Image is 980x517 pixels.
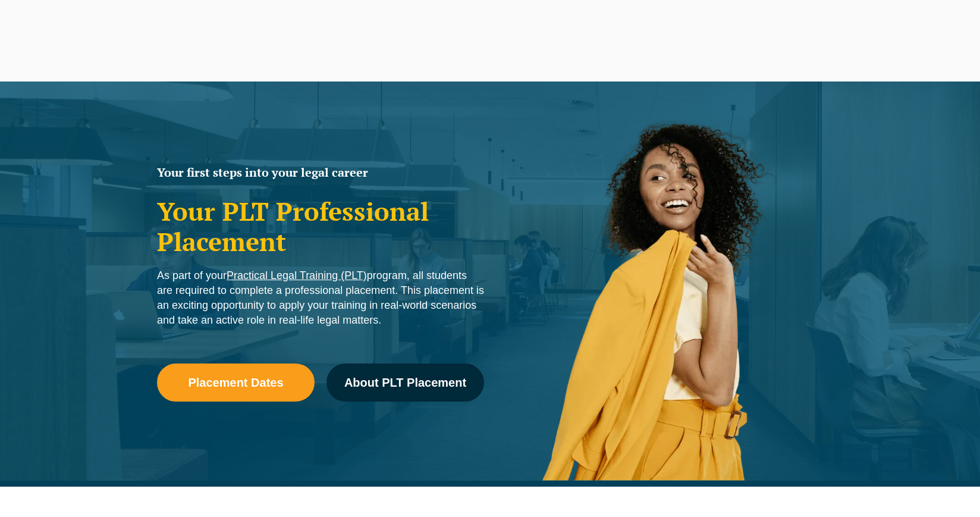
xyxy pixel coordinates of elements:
span: As part of your program, all students are required to complete a professional placement. This pla... [157,270,484,326]
a: Practical Legal Training (PLT) [227,270,367,281]
a: About PLT Placement [326,364,484,402]
span: Placement Dates [188,377,283,388]
a: Placement Dates [157,364,315,402]
span: About PLT Placement [344,377,466,388]
h2: Your first steps into your legal career [157,167,484,178]
h1: Your PLT Professional Placement [157,196,484,256]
